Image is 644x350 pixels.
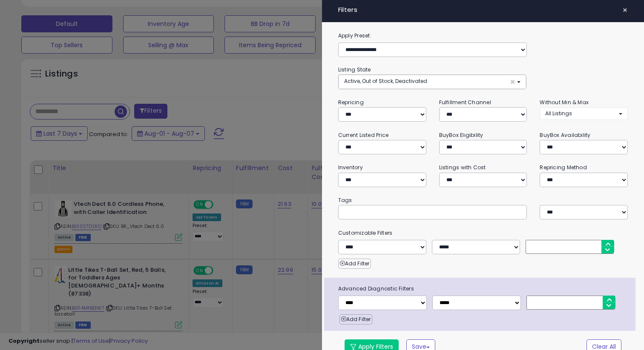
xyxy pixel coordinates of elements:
[338,6,628,14] h4: Filters
[338,99,364,106] small: Repricing
[344,77,427,85] span: Active, Out of Stock, Deactivated
[540,107,628,120] button: All Listings
[540,164,587,171] small: Repricing Method
[439,99,491,106] small: Fulfillment Channel
[439,164,486,171] small: Listings with Cost
[622,4,628,16] span: ×
[545,110,572,117] span: All Listings
[332,196,634,205] small: Tags
[540,131,590,139] small: BuyBox Availability
[338,164,363,171] small: Inventory
[619,4,631,16] button: ×
[332,228,634,238] small: Customizable Filters
[339,75,526,89] button: Active, Out of Stock, Deactivated ×
[510,77,515,86] span: ×
[338,131,388,139] small: Current Listed Price
[339,314,372,324] button: Add Filter
[338,66,371,73] small: Listing State
[332,31,634,40] label: Apply Preset:
[338,259,371,269] button: Add Filter
[540,99,589,106] small: Without Min & Max
[332,284,635,293] span: Advanced Diagnostic Filters
[439,131,483,139] small: BuyBox Eligibility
